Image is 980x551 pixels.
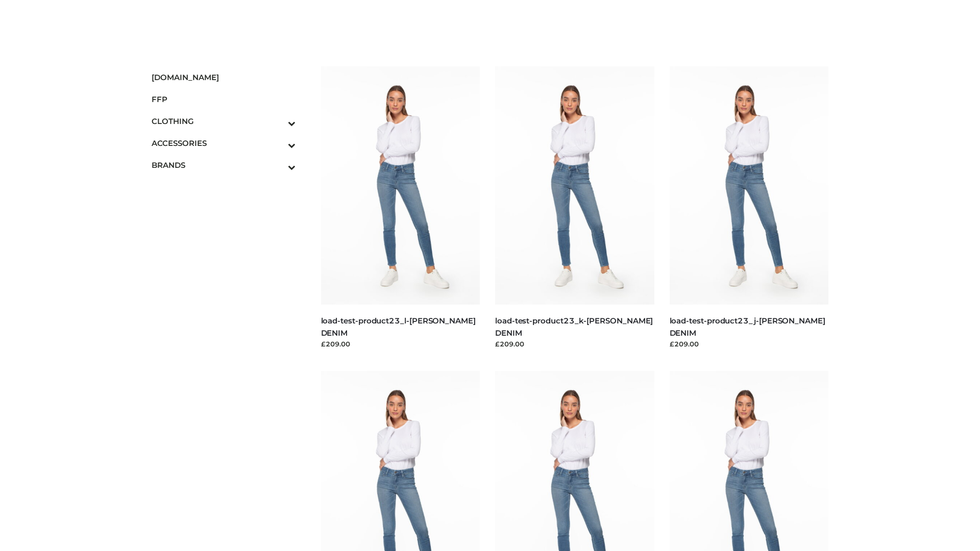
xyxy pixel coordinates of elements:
[152,88,296,110] a: FFP
[152,159,296,171] span: BRANDS
[670,339,829,349] div: £209.00
[495,316,653,337] a: load-test-product23_k-[PERSON_NAME] DENIM
[152,71,296,83] span: [DOMAIN_NAME]
[260,154,296,176] button: Toggle Submenu
[321,339,480,349] div: £209.00
[152,154,296,176] a: BRANDSToggle Submenu
[321,316,476,337] a: load-test-product23_l-[PERSON_NAME] DENIM
[670,316,825,337] a: load-test-product23_j-[PERSON_NAME] DENIM
[152,66,296,88] a: [DOMAIN_NAME]
[152,115,296,127] span: CLOTHING
[260,132,296,154] button: Toggle Submenu
[152,132,296,154] a: ACCESSORIESToggle Submenu
[152,137,296,149] span: ACCESSORIES
[495,339,654,349] div: £209.00
[152,93,296,105] span: FFP
[152,110,296,132] a: CLOTHINGToggle Submenu
[260,110,296,132] button: Toggle Submenu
